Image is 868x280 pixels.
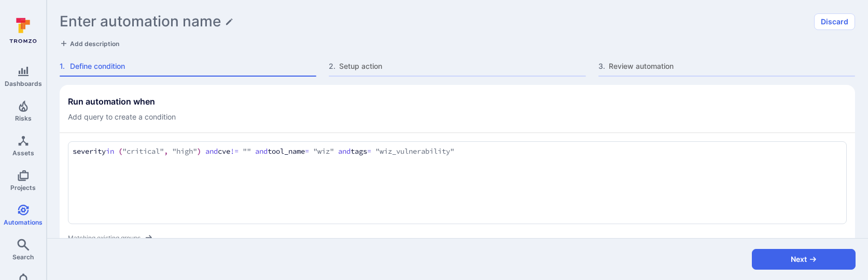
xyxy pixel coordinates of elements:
textarea: Add condition [73,146,842,157]
span: Setup action [339,61,585,71]
span: Search [12,253,34,261]
span: Review automation [609,61,855,71]
span: Projects [10,184,36,191]
span: Define condition [70,61,316,71]
span: Matching existing groups [68,234,141,242]
span: Risks [15,114,32,122]
h1: Enter automation name [60,13,221,30]
h2: Run automation when [68,96,176,107]
button: Edit title [225,18,233,26]
span: 2 . [329,61,337,71]
span: Add query to create a condition [68,112,176,122]
button: Discard [814,13,855,30]
span: 1 . [60,61,68,71]
span: Add description [70,40,119,48]
span: 3 . [598,61,607,71]
span: Automations [4,218,43,226]
span: Dashboards [5,80,42,87]
button: Add description [60,38,119,49]
button: Next [752,249,856,270]
span: Assets [12,149,34,157]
